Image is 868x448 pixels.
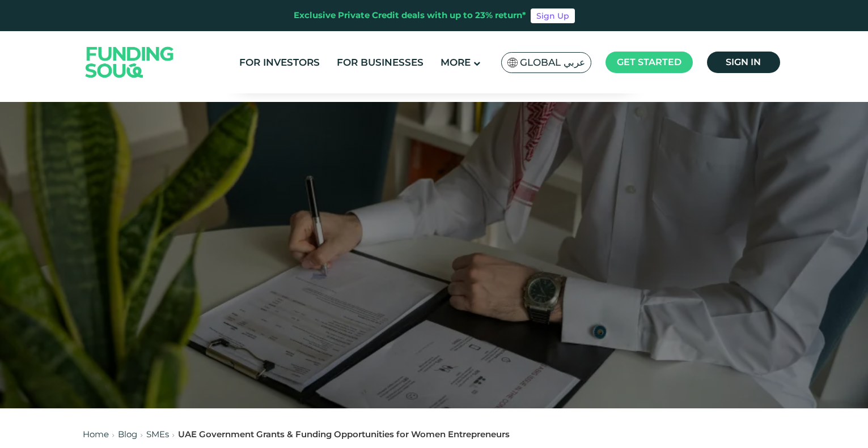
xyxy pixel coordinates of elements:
[707,52,780,73] a: Sign in
[178,428,510,441] div: UAE Government Grants & Funding Opportunities for Women Entrepreneurs
[146,429,169,440] a: SMEs
[441,57,471,68] span: More
[74,33,185,91] img: Logo
[118,429,137,440] a: Blog
[531,8,575,23] a: Sign Up
[83,429,109,440] a: Home
[294,9,526,22] div: Exclusive Private Credit deals with up to 23% return*
[726,57,761,67] span: Sign in
[617,57,681,67] span: Get started
[520,56,585,69] span: Global عربي
[334,53,426,72] a: For Businesses
[236,53,323,72] a: For Investors
[507,58,518,67] img: SA Flag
